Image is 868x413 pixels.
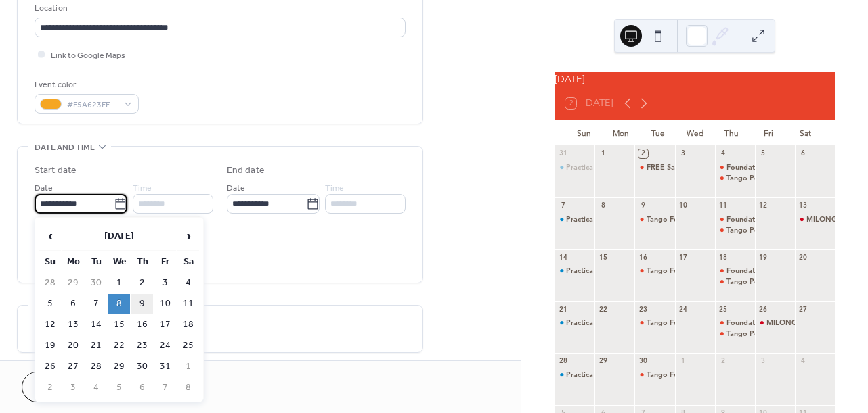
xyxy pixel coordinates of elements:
[599,253,608,262] div: 15
[726,173,784,183] div: Tango Post-Grad
[647,318,775,328] div: Tango Foundations A - Intro to Tango
[131,315,153,335] td: 16
[726,266,776,276] div: Foundations C
[715,329,755,339] div: Tango Post-Grad
[647,370,775,380] div: Tango Foundations A - Intro to Tango
[227,164,265,178] div: End date
[62,315,84,335] td: 13
[715,318,755,328] div: Foundations C
[678,253,688,262] div: 17
[178,222,198,249] span: ›
[559,201,568,210] div: 7
[798,253,808,262] div: 20
[108,315,130,335] td: 15
[758,305,768,314] div: 26
[35,141,95,155] span: Date and time
[62,357,84,376] td: 27
[177,357,199,376] td: 1
[599,201,608,210] div: 8
[85,315,107,335] td: 14
[565,120,603,146] div: Sun
[638,305,648,314] div: 23
[555,370,594,380] div: Practica
[39,294,61,314] td: 5
[62,252,84,272] th: Mo
[559,305,568,314] div: 21
[713,120,750,146] div: Thu
[718,253,728,262] div: 18
[566,266,593,276] div: Practica
[566,214,593,224] div: Practica
[559,149,568,159] div: 31
[154,378,176,397] td: 7
[798,149,808,159] div: 6
[555,214,594,224] div: Practica
[766,318,855,328] div: MILONGA: Tango Lounge
[634,162,674,172] div: FREE Sample Class
[638,357,648,366] div: 30
[599,149,608,159] div: 1
[85,378,107,397] td: 4
[39,336,61,356] td: 19
[555,72,835,87] div: [DATE]
[647,214,775,224] div: Tango Foundations A - Intro to Tango
[39,252,61,272] th: Su
[154,273,176,293] td: 3
[154,252,176,272] th: Fr
[758,201,768,210] div: 12
[559,357,568,366] div: 28
[758,357,768,366] div: 3
[676,120,714,146] div: Wed
[177,273,199,293] td: 4
[718,357,728,366] div: 2
[678,305,688,314] div: 24
[715,173,755,183] div: Tango Post-Grad
[678,357,688,366] div: 1
[638,201,648,210] div: 9
[62,222,176,251] th: [DATE]
[755,318,795,328] div: MILONGA: Tango Lounge
[718,149,728,159] div: 4
[131,273,153,293] td: 2
[131,294,153,314] td: 9
[798,357,808,366] div: 4
[638,253,648,262] div: 16
[154,294,176,314] td: 10
[726,276,784,287] div: Tango Post-Grad
[718,305,728,314] div: 25
[62,294,84,314] td: 6
[35,1,403,16] div: Location
[647,162,712,172] div: FREE Sample Class
[227,181,245,195] span: Date
[325,181,344,195] span: Time
[634,266,674,276] div: Tango Foundations A - Intro to Tango
[678,201,688,210] div: 10
[647,266,775,276] div: Tango Foundations A - Intro to Tango
[39,378,61,397] td: 2
[108,273,130,293] td: 1
[67,98,117,112] span: #F5A623FF
[634,214,674,224] div: Tango Foundations A - Intro to Tango
[795,214,835,224] div: MILONGA: Tango Palace
[131,252,153,272] th: Th
[566,162,593,172] div: Practica
[639,120,676,146] div: Tue
[39,315,61,335] td: 12
[718,201,728,210] div: 11
[40,222,60,249] span: ‹
[638,149,648,159] div: 2
[62,273,84,293] td: 29
[85,336,107,356] td: 21
[798,305,808,314] div: 27
[634,318,674,328] div: Tango Foundations A - Intro to Tango
[177,315,199,335] td: 18
[177,336,199,356] td: 25
[35,181,53,195] span: Date
[35,78,136,92] div: Event color
[39,357,61,376] td: 26
[750,120,787,146] div: Fri
[154,336,176,356] td: 24
[715,276,755,287] div: Tango Post-Grad
[726,225,784,235] div: Tango Post-Grad
[154,315,176,335] td: 17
